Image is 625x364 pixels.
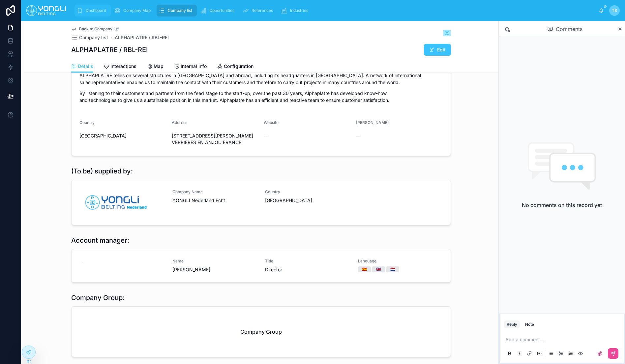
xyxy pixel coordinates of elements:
[172,133,259,146] span: [STREET_ADDRESS][PERSON_NAME] VERRIERES EN ANJOU FRANCE
[504,320,520,328] button: Reply
[79,26,119,32] span: Back to Company list
[172,120,187,125] span: Address
[522,201,602,209] h2: No comments on this record yet
[240,5,278,16] a: References
[174,60,207,74] a: Internal info
[181,63,207,70] span: Internal info
[172,258,257,264] span: Name
[172,189,257,195] span: Company Name
[86,8,106,13] span: Dashboard
[147,60,164,74] a: Map
[79,189,153,216] img: NL.jpg
[556,25,582,33] span: Comments
[358,258,443,264] span: Language
[265,189,350,195] span: Country
[79,258,83,265] span: --
[157,5,197,16] a: Company list
[390,266,395,272] div: 🇳🇱
[356,120,389,125] span: [PERSON_NAME]
[71,167,133,176] h1: (To be) supplied by:
[78,63,93,70] span: Details
[112,5,155,16] a: Company Map
[525,322,534,327] div: Note
[123,8,151,13] span: Company Map
[71,236,129,245] h1: Account manager:
[424,44,451,56] button: Edit
[172,266,257,273] span: [PERSON_NAME]
[362,266,367,272] div: 🇪🇸
[217,60,253,74] a: Configuration
[290,8,308,13] span: Industries
[79,120,95,125] span: Country
[279,5,313,16] a: Industries
[71,45,148,54] h1: ALPHAPLATRE / RBL-REI
[265,266,350,273] span: Director
[79,90,443,104] p: By listening to their customers and partners from the feed stage to the start-up, over the past 3...
[240,328,282,336] h2: Company Group
[376,266,381,272] div: 🇬🇧
[26,5,66,16] img: App logo
[71,293,125,302] h1: Company Group:
[74,5,111,16] a: Dashboard
[72,180,451,225] a: NL.jpgCompany NameYONGLI Nederland EchtCountry[GEOGRAPHIC_DATA]
[264,120,279,125] span: Website
[154,63,164,70] span: Map
[79,72,443,86] p: ALPHAPLATRE relies on several structures in [GEOGRAPHIC_DATA] and abroad, including its headquart...
[265,258,350,264] span: Title
[71,26,119,32] a: Back to Company list
[264,133,268,139] span: --
[71,60,93,73] a: Details
[104,60,136,74] a: Interactions
[522,320,537,328] button: Note
[110,63,136,70] span: Interactions
[356,133,360,139] span: --
[612,8,617,13] span: TB
[265,197,312,204] span: [GEOGRAPHIC_DATA]
[71,34,108,41] a: Company list
[198,5,239,16] a: Opportunities
[71,3,599,18] div: scrollable content
[168,8,192,13] span: Company list
[224,63,253,70] span: Configuration
[252,8,273,13] span: References
[115,34,169,41] a: ALPHAPLATRE / RBL-REI
[79,34,108,41] span: Company list
[209,8,234,13] span: Opportunities
[172,197,257,204] span: YONGLI Nederland Echt
[79,133,127,139] span: [GEOGRAPHIC_DATA]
